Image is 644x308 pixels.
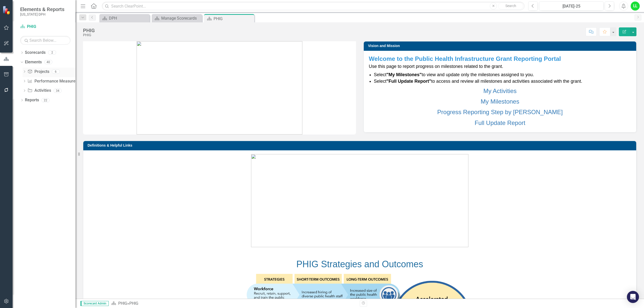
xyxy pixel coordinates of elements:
button: [DATE]-25 [539,2,603,11]
div: » [111,301,356,306]
a: My Activities [483,87,516,94]
div: 6 [52,69,60,74]
span: Select to view and update only the milestones assigned to you. [374,72,534,77]
button: Search [498,3,523,10]
a: PHIG [20,24,70,30]
div: Manage Scorecards [161,15,201,21]
div: DPH [109,15,148,21]
a: Elements [25,59,42,65]
div: PHIG [214,16,253,22]
small: [US_STATE] DPH [20,12,64,16]
strong: "Full Update Report" [386,79,431,84]
strong: "My Milestones" [386,72,422,77]
span: PHIG Strategies and Outcomes [296,259,423,269]
div: PHIG [129,301,138,306]
a: Activities [27,88,51,94]
span: Search [505,4,516,8]
div: PHIG [83,33,95,37]
span: Scorecard Admin [80,301,109,306]
a: Progress Reporting Step by [PERSON_NAME] [437,109,563,115]
button: LL [631,2,640,11]
a: Full Update Report [475,119,525,126]
strong: Welcome to the Public Health Infrastructure Grant Reporting Portal [369,55,561,62]
img: mceclip0%20v4.png [251,154,468,247]
span: Use this page to report progress on milestones related to the grant. [369,64,503,69]
span: Select to access and review all milestones and activities associated with the grant. [374,79,582,84]
input: Search Below... [20,36,70,45]
div: 22 [42,98,50,102]
div: 34 [54,89,62,93]
a: Reports [25,97,39,103]
span: Elements & Reports [20,6,64,12]
a: My Milestones [481,98,519,105]
a: Manage Scorecards [153,15,201,21]
a: Performance Measures [27,78,77,84]
div: Open Intercom Messenger [627,291,639,303]
a: Projects [27,69,49,75]
a: DPH [101,15,148,21]
div: 40 [44,60,52,64]
img: ClearPoint Strategy [2,5,12,15]
div: 2 [48,51,56,55]
div: PHIG [83,28,95,33]
h3: Vision and Mission [368,44,634,48]
div: [DATE]-25 [541,3,602,9]
a: PHIG [118,301,127,306]
h3: Definitions & Helpful Links [88,144,634,147]
input: Search ClearPoint... [102,2,525,11]
a: Scorecards [25,50,46,56]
